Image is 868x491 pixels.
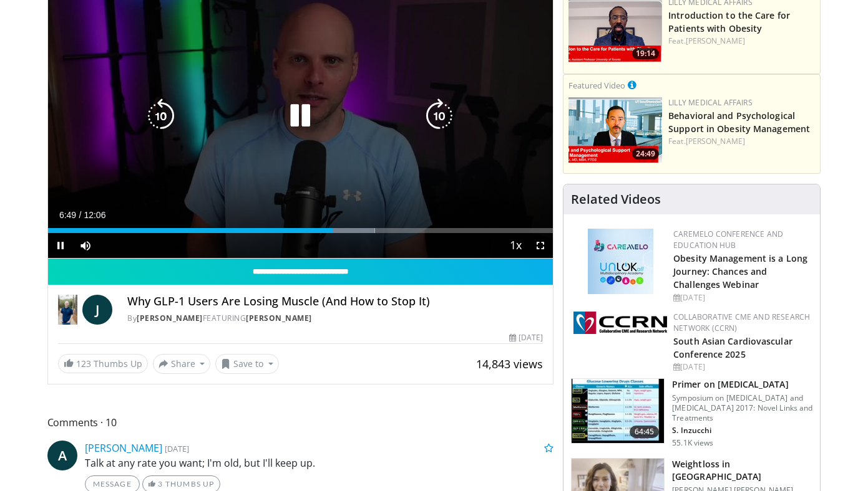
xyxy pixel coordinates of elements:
div: Progress Bar [48,228,553,233]
div: [DATE] [509,332,543,343]
h3: Primer on [MEDICAL_DATA] [672,378,812,391]
a: [PERSON_NAME] [686,136,745,146]
a: [PERSON_NAME] [686,36,745,46]
a: J [82,295,112,325]
button: Pause [48,233,73,258]
span: 14,843 views [476,356,543,371]
p: S. Inzucchi [672,426,812,436]
small: Featured Video [568,80,625,91]
button: Save to [215,354,279,374]
span: 64:45 [630,426,660,438]
h4: Why GLP-1 Users Are Losing Muscle (And How to Stop It) [127,295,543,308]
span: / [79,210,82,220]
a: Collaborative CME and Research Network (CCRN) [673,312,810,333]
button: Playback Rate [503,233,528,258]
a: Behavioral and Psychological Support in Obesity Management [668,110,810,135]
span: Comments 10 [47,414,554,431]
span: 19:14 [632,48,659,59]
a: Obesity Management is a Long Journey: Chances and Challenges Webinar [673,252,807,290]
img: a04ee3ba-8487-4636-b0fb-5e8d268f3737.png.150x105_q85_autocrop_double_scale_upscale_version-0.2.png [573,312,667,334]
a: Introduction to the Care for Patients with Obesity [668,9,790,34]
a: Lilly Medical Affairs [668,97,753,108]
a: [PERSON_NAME] [246,313,312,323]
img: ba3304f6-7838-4e41-9c0f-2e31ebde6754.png.150x105_q85_crop-smart_upscale.png [568,97,662,163]
a: [PERSON_NAME] [85,441,162,455]
a: South Asian Cardiovascular Conference 2025 [673,335,792,360]
span: 123 [76,358,91,369]
span: 12:06 [84,210,105,220]
p: Symposium on [MEDICAL_DATA] and [MEDICAL_DATA] 2017: Novel Links and Treatments [672,393,812,423]
button: Fullscreen [528,233,553,258]
img: 45df64a9-a6de-482c-8a90-ada250f7980c.png.150x105_q85_autocrop_double_scale_upscale_version-0.2.jpg [588,229,653,294]
h4: Related Videos [571,192,661,207]
a: 24:49 [568,97,662,163]
div: Feat. [668,136,815,147]
div: [DATE] [673,361,810,373]
div: Feat. [668,36,815,47]
span: 24:49 [632,148,659,160]
div: By FEATURING [127,313,543,324]
small: [DATE] [165,443,189,454]
p: Talk at any rate you want; I'm old, but I'll keep up. [85,455,554,470]
a: CaReMeLO Conference and Education Hub [673,229,783,250]
span: 6:49 [59,210,76,220]
a: [PERSON_NAME] [137,313,203,323]
span: 3 [158,479,163,489]
a: 123 Thumbs Up [58,354,148,373]
p: 55.1K views [672,438,713,448]
a: A [47,441,77,470]
a: 64:45 Primer on [MEDICAL_DATA] Symposium on [MEDICAL_DATA] and [MEDICAL_DATA] 2017: Novel Links a... [571,378,812,448]
h3: Weightloss in [GEOGRAPHIC_DATA] [672,458,812,483]
img: Dr. Jordan Rennicke [58,295,78,325]
div: [DATE] [673,292,810,303]
img: 022d2313-3eaa-4549-99ac-ae6801cd1fdc.150x105_q85_crop-smart_upscale.jpg [572,379,664,444]
button: Mute [73,233,98,258]
button: Share [153,354,211,374]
